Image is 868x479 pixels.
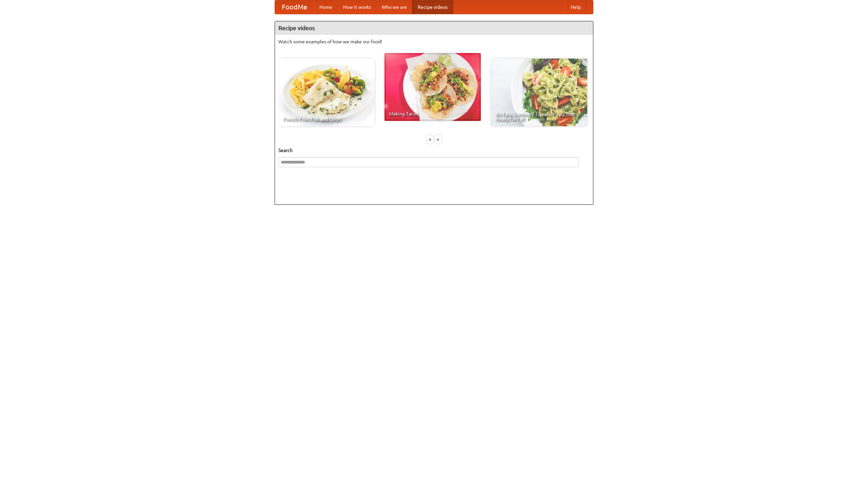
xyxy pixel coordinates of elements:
[412,0,453,14] a: Recipe videos
[275,0,314,14] a: FoodMe
[389,111,476,116] span: Making Tacos
[376,0,412,14] a: Who we are
[427,135,433,144] div: «
[275,21,593,35] h4: Recipe videos
[496,112,583,122] span: An Easy, Summery Tomato Pasta That's Ready for Fall
[565,0,586,14] a: Help
[435,135,441,144] div: »
[491,59,587,126] a: An Easy, Summery Tomato Pasta That's Ready for Fall
[278,38,590,45] p: Watch some examples of how we make our food!
[283,117,370,122] span: French Fries Fish and Chips
[278,59,375,126] a: French Fries Fish and Chips
[314,0,338,14] a: Home
[384,53,481,121] a: Making Tacos
[338,0,376,14] a: How it works
[278,147,590,154] h5: Search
